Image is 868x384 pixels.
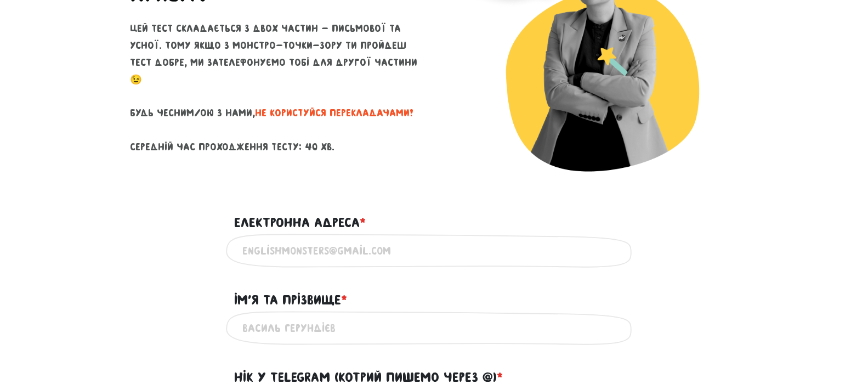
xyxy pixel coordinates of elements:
p: Цей тест складається з двох частин - письмової та усної. Тому якщо з монстро-точки-зору ти пройде... [130,20,426,155]
label: Електронна адреса [234,212,366,233]
label: Ім'я та прізвище [234,290,347,310]
input: englishmonsters@gmail.com [242,239,626,263]
input: Василь Герундієв [242,316,626,341]
span: не користуйся перекладачами! [255,108,413,118]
